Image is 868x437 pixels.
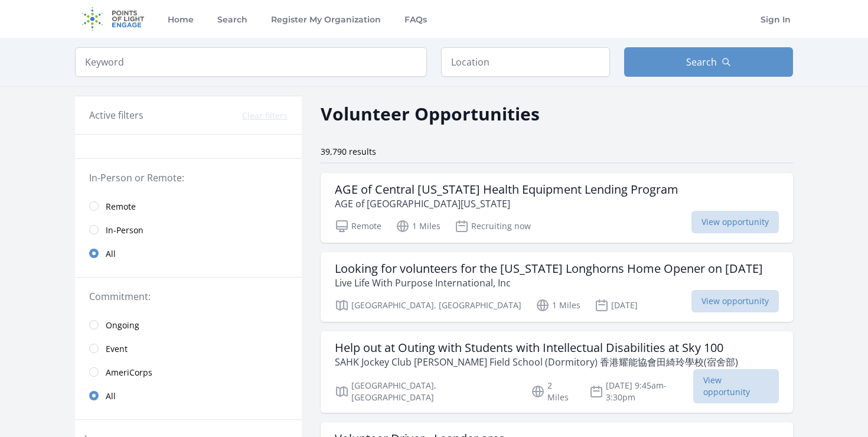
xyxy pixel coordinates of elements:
[335,182,678,197] h3: AGE of Central [US_STATE] Health Equipment Lending Program
[75,337,302,360] a: Event
[75,242,302,265] a: All
[321,100,540,127] h2: Volunteer Opportunities
[321,173,793,243] a: AGE of Central [US_STATE] Health Equipment Lending Program AGE of [GEOGRAPHIC_DATA][US_STATE] Rem...
[75,194,302,218] a: Remote
[335,341,738,355] h3: Help out at Outing with Students with Intellectual Disabilities at Sky 100
[691,211,779,233] span: View opportunity
[691,290,779,312] span: View opportunity
[335,197,678,211] p: AGE of [GEOGRAPHIC_DATA][US_STATE]
[75,313,302,337] a: Ongoing
[321,331,793,413] a: Help out at Outing with Students with Intellectual Disabilities at Sky 100 SAHK Jockey Club [PERS...
[321,146,376,157] span: 39,790 results
[396,219,440,233] p: 1 Miles
[106,319,139,331] span: Ongoing
[75,47,427,77] input: Keyword
[595,298,638,312] p: [DATE]
[624,47,793,77] button: Search
[75,218,302,242] a: In-Person
[89,171,288,185] legend: In-Person or Remote:
[106,390,116,402] span: All
[589,380,694,403] p: [DATE] 9:45am-3:30pm
[335,219,381,233] p: Remote
[75,384,302,407] a: All
[686,55,717,69] span: Search
[335,262,763,276] h3: Looking for volunteers for the [US_STATE] Longhorns Home Opener on [DATE]
[335,380,517,403] p: [GEOGRAPHIC_DATA], [GEOGRAPHIC_DATA]
[106,343,128,355] span: Event
[106,367,152,379] span: AmeriCorps
[335,355,738,369] p: SAHK Jockey Club [PERSON_NAME] Field School (Dormitory) 香港耀能協會田綺玲學校(宿舍部)
[242,110,288,122] button: Clear filters
[531,380,575,403] p: 2 Miles
[693,369,779,403] span: View opportunity
[321,252,793,322] a: Looking for volunteers for the [US_STATE] Longhorns Home Opener on [DATE] Live Life With Purpose ...
[75,360,302,384] a: AmeriCorps
[106,224,143,236] span: In-Person
[536,298,580,312] p: 1 Miles
[441,47,610,77] input: Location
[106,201,136,213] span: Remote
[89,289,288,304] legend: Commitment:
[335,276,763,290] p: Live Life With Purpose International, Inc
[89,108,143,122] h3: Active filters
[335,298,521,312] p: [GEOGRAPHIC_DATA], [GEOGRAPHIC_DATA]
[455,219,531,233] p: Recruiting now
[106,248,116,260] span: All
